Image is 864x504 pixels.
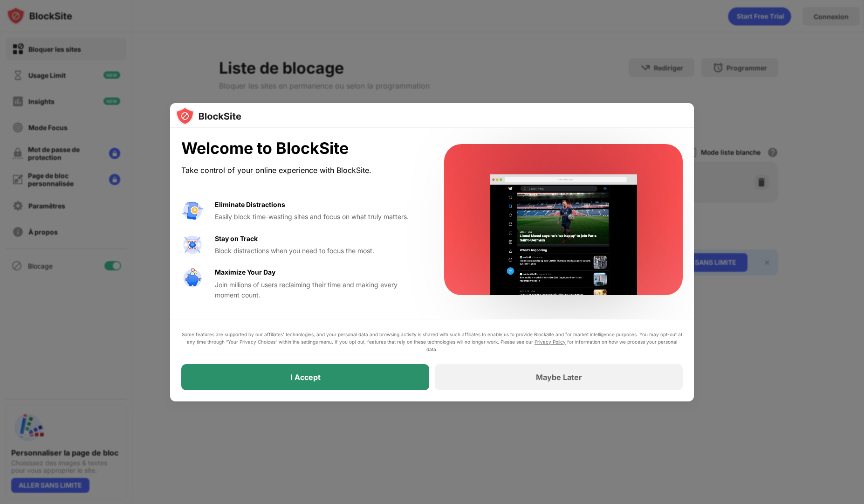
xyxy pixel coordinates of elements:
[176,107,241,125] img: logo-blocksite.svg
[181,234,204,256] img: value-focus.svg
[215,212,422,222] div: Easily block time-wasting sites and focus on what truly matters.
[181,267,204,290] img: value-safe-time.svg
[215,234,258,244] div: Stay on Track
[215,280,422,301] div: Join millions of users reclaiming their time and making every moment count.
[215,267,275,277] div: Maximize Your Day
[181,331,683,353] div: Some features are supported by our affiliates’ technologies, and your personal data and browsing ...
[535,339,566,345] a: Privacy Policy
[290,373,321,382] div: I Accept
[215,200,285,210] div: Eliminate Distractions
[181,139,422,158] div: Welcome to BlockSite
[181,200,204,222] img: value-avoid-distractions.svg
[181,164,422,177] div: Take control of your online experience with BlockSite.
[215,246,422,256] div: Block distractions when you need to focus the most.
[536,373,582,382] div: Maybe Later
